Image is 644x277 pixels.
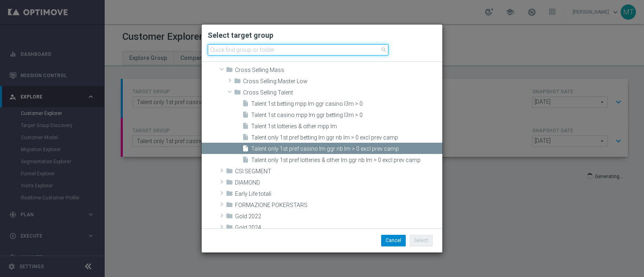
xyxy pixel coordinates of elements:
i: folder [234,77,241,86]
span: CSI SEGMENT [235,168,442,175]
i: insert_drive_file [242,100,249,109]
i: folder [226,212,233,222]
span: DIAMOND [235,179,442,186]
span: FORMAZIONE POKERSTARS [235,202,442,209]
span: Gold 2024 [235,224,442,231]
i: insert_drive_file [242,133,249,143]
i: folder [226,201,233,210]
button: Cancel [381,235,406,246]
i: insert_drive_file [242,122,249,131]
i: folder [226,224,233,233]
span: Talent only 1st pref lotteries &amp; other lm ggr nb lm &gt; 0 excl prev camp [251,157,442,164]
span: Cross Selling Mass [235,67,442,74]
span: Talent 1st lotteries &amp; other mpp lm [251,123,442,130]
button: Select [410,235,433,246]
span: Gold 2022 [235,213,442,220]
i: folder [234,88,241,98]
i: insert_drive_file [242,156,249,165]
h2: Select target group [208,31,436,40]
span: Talent 1st betting mpp lm ggr casino l3m &gt; 0 [251,101,442,107]
span: Talent 1st casino mpp lm ggr betting l3m &gt; 0 [251,112,442,119]
span: Talent only 1st pref casino lm ggr nb lm &gt; 0 excl prev camp [251,146,442,152]
span: Cross Selling Talent [243,89,442,96]
i: insert_drive_file [242,145,249,154]
i: insert_drive_file [242,111,249,120]
input: Quick find group or folder [208,44,388,55]
span: Cross Selling Master Low [243,78,442,85]
span: Early Life totali [235,191,442,197]
i: folder [226,167,233,176]
i: folder [226,66,233,75]
i: folder [226,179,233,188]
span: Talent only 1st pref betting lm ggr nb lm &gt; 0 excl prev camp [251,134,442,141]
span: search [381,47,387,53]
i: folder [226,190,233,199]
